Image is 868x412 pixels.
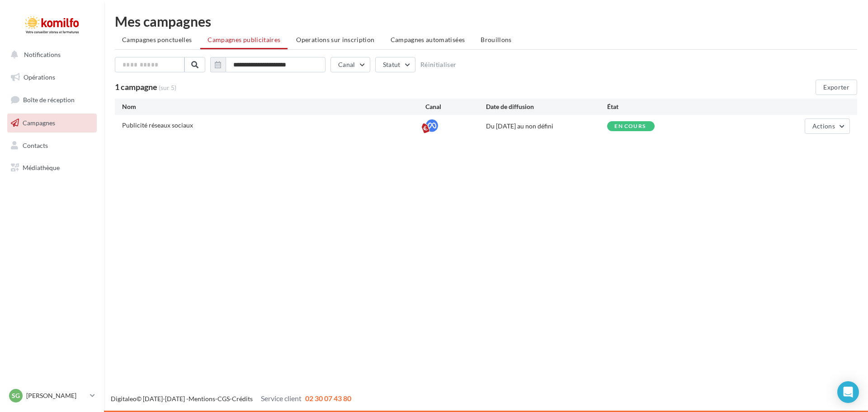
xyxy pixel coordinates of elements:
button: Canal [330,57,370,72]
a: Opérations [5,68,99,87]
span: SG [12,391,20,400]
button: Notifications [5,45,95,64]
span: Notifications [24,51,61,58]
a: Boîte de réception [5,90,99,109]
a: Digitaleo [111,395,137,403]
a: Campagnes [5,114,99,133]
span: 1 campagne [115,82,157,92]
div: Date de diffusion [486,102,607,111]
a: Contacts [5,136,99,155]
div: en cours [614,123,646,129]
a: CGS [217,395,230,403]
div: Nom [122,102,425,111]
div: État [607,102,728,111]
span: 02 30 07 43 80 [305,394,351,403]
span: Brouillons [481,36,512,43]
span: Opérations [24,73,55,81]
button: Exporter [816,80,857,95]
span: Campagnes [23,119,55,127]
div: Canal [425,102,486,111]
div: Open Intercom Messenger [837,381,859,403]
span: Campagnes automatisées [391,36,465,43]
span: (sur 5) [159,84,176,91]
span: Médiathèque [23,164,60,171]
button: Réinitialiser [420,61,457,68]
a: Mentions [189,395,215,403]
button: Statut [375,57,415,72]
a: Crédits [232,395,253,403]
span: Contacts [23,141,48,149]
span: © [DATE]-[DATE] - - - [111,395,351,403]
a: SG [PERSON_NAME] [7,387,97,404]
div: Mes campagnes [115,14,857,28]
button: Actions [805,118,850,134]
span: Boîte de réception [23,96,75,104]
span: Service client [261,394,302,403]
div: Du [DATE] au non défini [486,122,607,131]
p: [PERSON_NAME] [26,391,86,400]
span: Campagnes ponctuelles [122,36,192,43]
a: Médiathèque [5,158,99,177]
span: Operations sur inscription [296,36,374,43]
span: Actions [812,122,835,130]
span: Publicité réseaux sociaux [122,121,193,129]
